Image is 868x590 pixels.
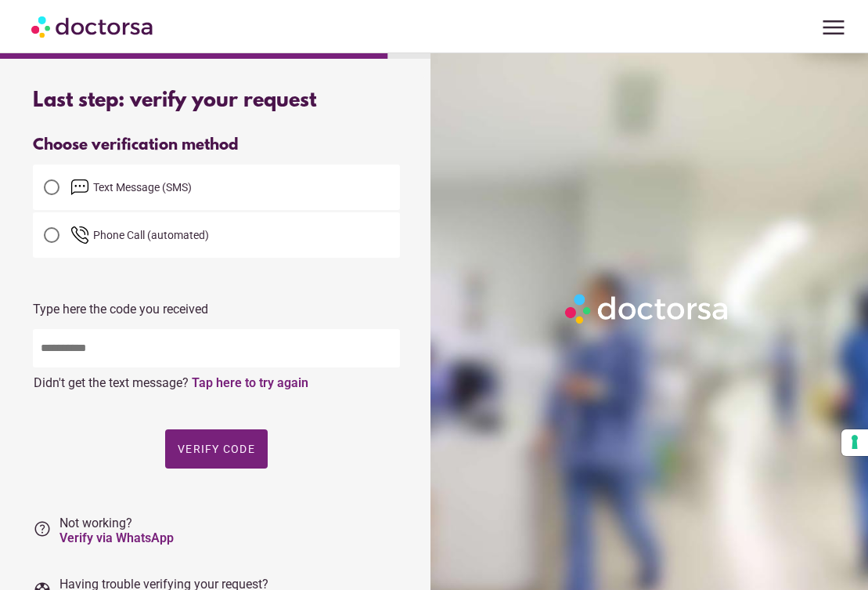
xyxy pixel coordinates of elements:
[165,429,268,469] button: Verify code
[33,136,400,154] div: Choose verification method
[31,9,155,44] img: Doctorsa.com
[33,519,52,538] i: help
[93,181,192,194] span: Text Message (SMS)
[178,443,255,455] span: Verify code
[33,302,400,317] p: Type here the code you received
[819,13,848,42] span: menu
[560,289,734,328] img: Logo-Doctorsa-trans-White-partial-flat.png
[841,429,868,456] button: Your consent preferences for tracking technologies
[34,375,189,390] span: Didn't get the text message?
[59,530,174,545] a: Verify via WhatsApp
[70,226,89,244] img: phone
[33,89,400,113] div: Last step: verify your request
[192,375,308,390] a: Tap here to try again
[93,229,209,241] span: Phone Call (automated)
[59,516,174,545] span: Not working?
[70,178,89,197] img: email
